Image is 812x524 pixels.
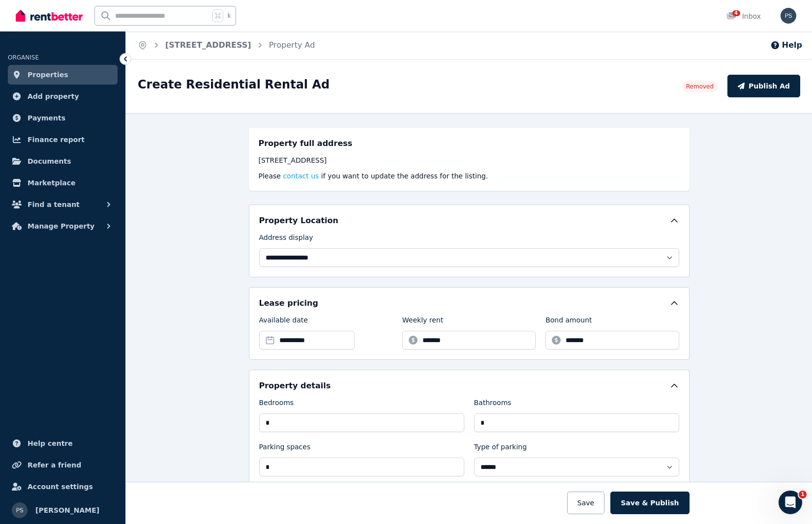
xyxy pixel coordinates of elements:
span: Refer a friend [28,459,81,471]
span: Removed [686,83,714,90]
span: Account settings [28,481,93,493]
a: Account settings [8,477,118,496]
img: Paloma Soulos [781,8,796,24]
div: Inbox [726,11,761,21]
span: Manage Property [28,220,94,232]
img: RentBetter [16,8,83,23]
span: Payments [28,112,65,124]
span: ORGANISE [8,54,39,61]
button: Publish Ad [727,75,800,97]
img: Paloma Soulos [12,502,28,518]
button: Help [770,39,802,51]
label: Bathrooms [474,398,511,411]
h5: Property full address [259,138,353,149]
button: Save [567,492,604,514]
span: Finance report [28,134,85,146]
button: Find a tenant [8,195,118,214]
a: Properties [8,65,118,85]
a: [STREET_ADDRESS] [165,40,251,50]
a: Payments [8,108,118,128]
label: Parking spaces [259,442,311,456]
h5: Property Location [259,215,338,227]
a: Add property [8,87,118,106]
span: 4 [732,10,740,16]
label: Available date [259,315,308,329]
span: k [227,12,231,20]
label: Weekly rent [402,315,443,329]
span: Documents [28,155,71,167]
span: 1 [799,491,807,498]
label: Address display [259,233,313,246]
nav: Breadcrumb [126,31,327,59]
label: Bedrooms [259,398,294,411]
p: Please if you want to update the address for the listing. [259,171,680,181]
h5: Lease pricing [259,297,318,309]
a: Property Ad [269,40,315,50]
a: Help centre [8,434,118,453]
a: Refer a friend [8,455,118,475]
span: Help centre [28,437,73,449]
span: [PERSON_NAME] [35,504,99,516]
a: Documents [8,151,118,171]
span: Add property [28,90,79,102]
label: Bond amount [545,315,592,329]
span: Find a tenant [28,199,80,210]
div: [STREET_ADDRESS] [259,155,680,165]
button: Save & Publish [610,492,689,514]
iframe: Intercom live chat [779,491,802,514]
h5: Property details [259,380,331,392]
h1: Create Residential Rental Ad [138,77,330,92]
a: Marketplace [8,173,118,193]
label: Type of parking [474,442,527,456]
button: Manage Property [8,216,118,236]
button: contact us [283,171,319,181]
span: Marketplace [28,177,75,189]
span: Properties [28,69,68,81]
a: Finance report [8,130,118,149]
